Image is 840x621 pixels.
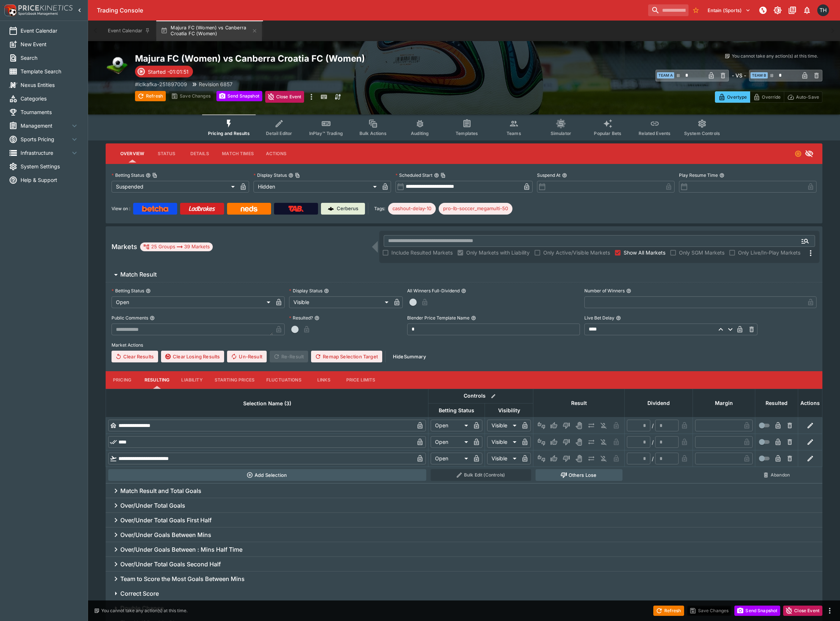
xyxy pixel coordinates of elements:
span: Selection Name (3) [235,399,299,408]
button: Void [573,436,585,448]
h6: Match Result [120,271,157,278]
div: / [652,438,654,446]
p: Betting Status [112,172,144,178]
img: PriceKinetics Logo [2,3,17,18]
p: Revision 6857 [199,80,233,88]
button: Push [585,453,597,464]
div: Todd Henderson [817,4,829,16]
button: Win [548,453,560,464]
span: Tournaments [21,108,79,116]
span: Only Active/Visible Markets [543,249,610,256]
p: Started -01:01:51 [148,68,189,76]
div: Visible [487,453,519,464]
button: Liability [175,371,208,389]
button: Select Tenant [703,4,755,16]
button: Open [799,234,812,248]
label: Market Actions [112,340,817,351]
button: Bulk edit [489,391,498,401]
button: Eliminated In Play [598,420,610,431]
button: Others Lose [536,469,622,481]
button: All Winners Full-Dividend [461,288,466,293]
div: Suspended [112,181,237,193]
div: 25 Groups 39 Markets [143,242,210,251]
button: Betting StatusCopy To Clipboard [146,173,151,178]
button: Abandon [757,469,796,481]
img: Cerberus [328,206,334,212]
span: cashout-delay-10 [388,205,436,212]
span: Show All Markets [624,249,665,256]
span: Template Search [21,67,79,75]
button: Clear Losing Results [161,351,224,362]
h6: Over/Under Goals Between Mins [120,531,211,539]
th: Resulted [755,389,798,417]
button: Copy To Clipboard [152,173,157,178]
button: Display StatusCopy To Clipboard [288,173,293,178]
button: Documentation [786,4,799,17]
p: You cannot take any action(s) at this time. [732,53,818,59]
span: System Controls [684,131,720,136]
th: Dividend [625,389,693,417]
button: more [307,91,316,103]
h6: Match Result and Total Goals [120,487,201,495]
h2: Copy To Clipboard [135,53,479,64]
button: Number of Winners [626,288,631,293]
button: Bulk Edit (Controls) [431,469,531,481]
p: Display Status [253,172,287,178]
button: Auto-Save [784,91,822,103]
span: Search [21,54,79,62]
th: Margin [693,389,755,417]
p: Number of Winners [584,288,625,294]
p: Auto-Save [796,93,819,101]
div: Event type filters [202,114,726,140]
button: Suspend At [562,173,567,178]
img: TabNZ [288,206,304,212]
button: Play Resume Time [719,173,724,178]
button: Fluctuations [260,371,307,389]
span: Only Markets with Liability [466,249,530,256]
h6: Over/Under Goals Between : Mins Half Time [120,546,242,554]
button: Details [183,145,216,162]
p: Scheduled Start [395,172,432,178]
button: Event Calendar [103,21,155,41]
span: InPlay™ Trading [309,131,343,136]
span: Re-Result [270,351,308,362]
button: Send Snapshot [216,91,262,101]
th: Actions [798,389,822,417]
button: Not Set [536,453,547,464]
button: Eliminated In Play [598,436,610,448]
span: Help & Support [21,176,79,184]
div: Hidden [253,181,379,193]
div: / [652,422,654,430]
button: Live Bet Delay [616,315,621,321]
button: Send Snapshot [734,606,780,616]
span: System Settings [21,162,79,170]
button: Blender Price Template Name [471,315,476,321]
button: Public Comments [150,315,155,321]
span: Categories [21,95,79,102]
button: Overtype [715,91,750,103]
button: more [825,606,834,615]
img: Ladbrokes [189,206,215,212]
p: Cerberus [337,205,358,212]
p: All Winners Full-Dividend [407,288,460,294]
h6: Correct Score [120,590,159,598]
span: Detail Editor [266,131,292,136]
span: Only Live/In-Play Markets [738,249,800,256]
button: Win [548,436,560,448]
span: Team A [657,72,674,78]
span: Popular Bets [594,131,621,136]
div: Open [431,436,471,448]
span: Infrastructure [21,149,70,157]
button: Display Status [324,288,329,293]
button: Betting Status [146,288,151,293]
p: Blender Price Template Name [407,315,470,321]
h6: - VS - [732,72,746,79]
div: Trading Console [97,7,645,14]
h5: Markets [112,242,137,251]
button: Override [750,91,784,103]
p: Suspend At [537,172,560,178]
p: Overtype [727,93,747,101]
button: Un-Result [227,351,266,362]
span: New Event [21,40,79,48]
button: Push [585,436,597,448]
